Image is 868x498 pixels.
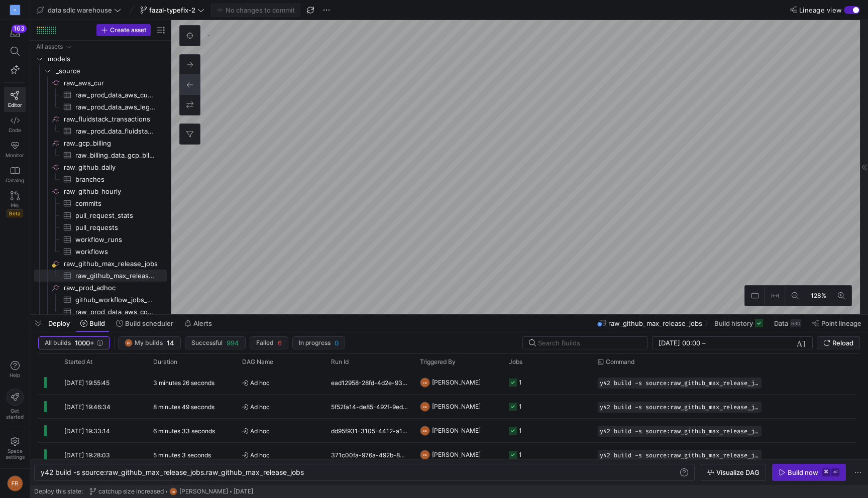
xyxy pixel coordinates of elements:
span: y42 build -s source:raw_github_max_release_jobs.raw_github_max_release_jobs [600,380,759,387]
span: Build scheduler [125,319,173,327]
div: Press SPACE to select this row. [38,395,856,419]
button: All builds1000+ [38,336,110,349]
div: Press SPACE to select this row. [34,221,167,233]
a: raw_fluidstack_transactions​​​​​​​​ [34,113,167,125]
a: Monitor [4,137,26,162]
a: Spacesettings [4,432,26,464]
a: pull_request_stats​​​​​​​​​ [34,209,167,221]
span: Build history [714,319,753,327]
span: [DATE] 19:33:14 [64,427,110,435]
div: Press SPACE to select this row. [34,77,167,89]
button: Visualize DAG [701,464,766,481]
span: Run Id [331,358,349,365]
span: Deploy [48,319,70,327]
span: branches​​​​​​​​​ [75,174,155,185]
div: Press SPACE to select this row. [34,149,167,161]
a: raw_prod_data_aws_cur_2023_10_onward​​​​​​​​​ [34,89,167,101]
span: Data [774,319,788,327]
y42-duration: 8 minutes 49 seconds [153,403,214,411]
a: commits​​​​​​​​​ [34,197,167,209]
div: dd95f931-3105-4412-a1cb-db4983b6c241 [325,419,414,442]
span: Reload [832,339,853,347]
input: End datetime [708,339,774,347]
span: data sdlc warehouse [48,6,112,14]
span: Space settings [6,448,25,460]
span: raw_aws_cur​​​​​​​​ [64,77,165,89]
span: Triggered By [420,358,456,365]
y42-duration: 5 minutes 3 seconds [153,451,211,459]
div: Press SPACE to select this row. [34,306,167,318]
a: raw_billing_data_gcp_billing_export_resource_v1_0136B7_ABD1FF_EAA217​​​​​​​​​ [34,149,167,161]
span: commits​​​​​​​​​ [75,198,155,209]
div: 163 [12,25,27,33]
span: Monitor [6,152,24,158]
span: 6 [278,339,282,347]
span: 0 [335,339,339,347]
div: Press SPACE to select this row. [34,294,167,306]
span: Beta [7,209,23,217]
span: All builds [45,339,71,346]
a: branches​​​​​​​​​ [34,173,167,185]
div: Press SPACE to select this row. [34,258,167,270]
span: raw_github_max_release_jobs​​​​​​​​​ [75,270,155,282]
div: 1 [519,443,522,466]
span: raw_fluidstack_transactions​​​​​​​​ [64,113,165,125]
a: workflows​​​​​​​​​ [34,245,167,258]
span: Create asset [110,27,146,34]
span: raw_prod_adhoc​​​​​​​​ [64,282,165,294]
span: y42 build -s source:raw_github_max_release_jobs.raw_github_max_release_jobs [600,452,759,459]
button: Getstarted [4,385,26,424]
a: M [4,2,26,19]
div: Press SPACE to select this row. [34,233,167,245]
button: FRMy builds14 [118,336,181,349]
a: raw_github_max_release_jobs​​​​​​​​ [34,258,167,270]
span: PRs [11,202,19,208]
button: Build history [710,315,768,332]
button: 163 [4,24,26,42]
span: raw_prod_data_aws_cost_usage_report​​​​​​​​​ [75,306,155,318]
span: _source [56,65,165,77]
button: Reload [817,336,860,349]
span: 128% [809,290,828,301]
a: raw_aws_cur​​​​​​​​ [34,77,167,89]
div: Press SPACE to select this row. [34,89,167,101]
a: raw_prod_data_aws_cost_usage_report​​​​​​​​​ [34,306,167,318]
div: M [10,5,20,15]
span: Build [89,319,105,327]
div: FR [169,487,177,495]
span: Duration [153,358,177,365]
span: pull_request_stats​​​​​​​​​ [75,210,155,221]
button: Data630 [770,315,806,332]
span: pull_requests​​​​​​​​​ [75,222,155,233]
a: raw_prod_data_fluidstack_transactions​​​​​​​​​ [34,125,167,137]
button: Successful994 [185,336,246,349]
span: y42 build -s source:raw_github_max_release_jobs.raw_github_max_release_jobs [600,428,759,435]
div: All assets [36,43,63,50]
kbd: ⏎ [831,468,839,476]
span: [DATE] 19:46:34 [64,403,111,411]
span: My builds [135,339,163,346]
a: raw_github_max_release_jobs​​​​​​​​​ [34,270,167,282]
button: Build [76,315,110,332]
span: [PERSON_NAME] [432,443,481,466]
a: raw_github_daily​​​​​​​​ [34,161,167,173]
span: Lineage view [799,6,842,14]
span: [PERSON_NAME] [432,395,481,418]
span: Command [606,358,634,365]
span: [PERSON_NAME] [432,419,481,442]
button: Point lineage [808,315,866,332]
span: w_github_max_release_jobs [212,468,304,476]
span: [PERSON_NAME] [179,488,228,495]
div: Press SPACE to select this row. [34,101,167,113]
div: Press SPACE to select this row. [34,53,167,65]
a: raw_prod_adhoc​​​​​​​​ [34,282,167,294]
button: Create asset [96,24,151,36]
div: Press SPACE to select this row. [34,125,167,137]
button: fazal-typefix-2 [138,4,207,17]
span: [DATE] 19:28:03 [64,451,110,459]
span: raw_github_daily​​​​​​​​ [64,162,165,173]
input: Search Builds [538,339,639,347]
span: y42 build -s source:raw_github_max_release_jobs.raw_github_max_release_jobs [600,404,759,411]
span: [DATE] 19:55:45 [64,379,110,387]
span: Failed [256,339,274,346]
